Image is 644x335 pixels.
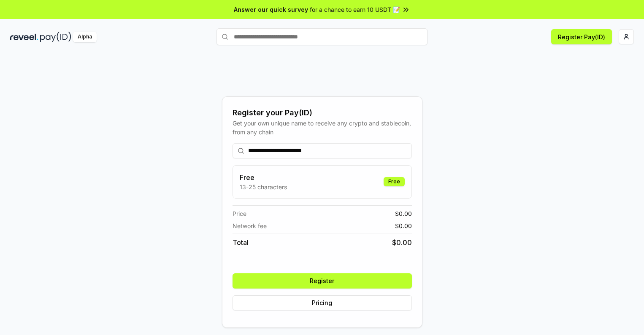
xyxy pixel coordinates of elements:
[10,32,38,42] img: reveel_dark
[551,29,612,44] button: Register Pay(ID)
[384,177,405,186] div: Free
[233,273,412,289] button: Register
[310,5,400,14] span: for a chance to earn 10 USDT 📝
[233,209,246,218] span: Price
[73,32,97,42] div: Alpha
[233,119,412,136] div: Get your own unique name to receive any crypto and stablecoin, from any chain
[392,237,412,248] span: $ 0.00
[233,237,249,248] span: Total
[233,295,412,310] button: Pricing
[240,182,287,191] p: 13-25 characters
[40,32,71,42] img: pay_id
[240,172,287,182] h3: Free
[233,221,267,230] span: Network fee
[395,209,412,218] span: $ 0.00
[395,221,412,230] span: $ 0.00
[233,107,412,119] div: Register your Pay(ID)
[234,5,308,14] span: Answer our quick survey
